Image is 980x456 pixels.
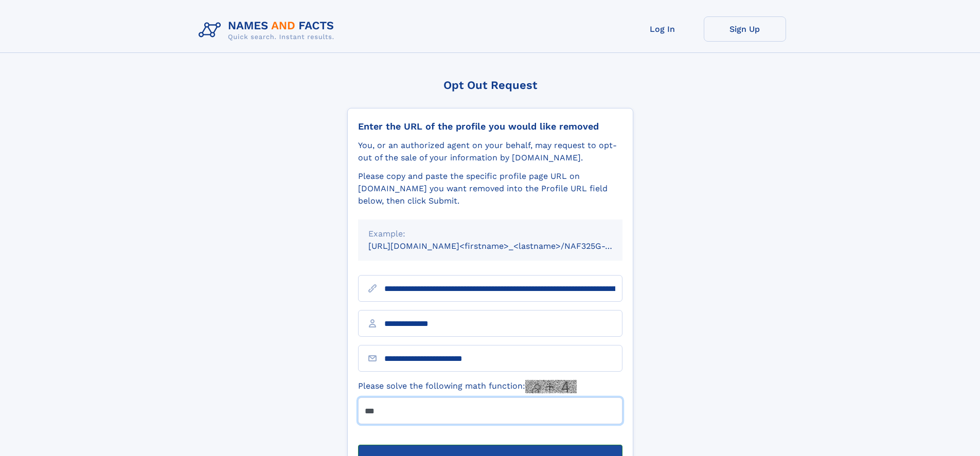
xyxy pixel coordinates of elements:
[347,79,633,92] div: Opt Out Request
[368,228,612,240] div: Example:
[194,16,343,44] img: Logo Names and Facts
[358,121,622,132] div: Enter the URL of the profile you would like removed
[358,380,577,393] label: Please solve the following math function:
[358,139,622,164] div: You, or an authorized agent on your behalf, may request to opt-out of the sale of your informatio...
[621,16,704,42] a: Log In
[368,241,642,251] small: [URL][DOMAIN_NAME]<firstname>_<lastname>/NAF325G-xxxxxxxx
[704,16,786,42] a: Sign Up
[358,170,622,207] div: Please copy and paste the specific profile page URL on [DOMAIN_NAME] you want removed into the Pr...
